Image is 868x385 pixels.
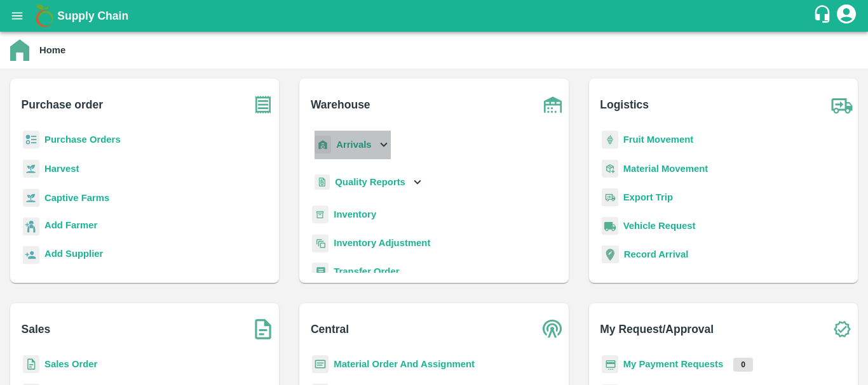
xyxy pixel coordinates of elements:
[44,247,103,264] a: Add Supplier
[311,320,349,338] b: Central
[624,249,689,259] a: Record Arrival
[311,96,370,114] b: Warehouse
[334,238,430,248] a: Inventory Adjustment
[22,96,103,114] b: Purchase order
[23,188,39,207] img: harvest
[315,174,330,190] img: qualityReport
[312,169,424,195] div: Quality Reports
[602,188,618,207] img: delivery
[22,320,51,338] b: Sales
[312,131,391,159] div: Arrivals
[537,313,569,345] img: central
[623,359,724,369] a: My Payment Requests
[32,3,57,29] img: logo
[623,164,709,174] a: Material Movement
[312,355,329,374] img: centralMaterial
[334,359,475,369] a: Material Order And Assignment
[44,164,79,174] a: Harvest
[44,220,97,230] b: Add Farmer
[44,193,109,203] a: Captive Farms
[23,355,39,374] img: sales
[39,45,65,55] b: Home
[623,221,696,231] a: Vehicle Request
[336,140,371,150] b: Arrivals
[23,159,39,178] img: harvest
[57,7,813,25] a: Supply Chain
[44,218,97,235] a: Add Farmer
[602,245,619,263] img: recordArrival
[312,263,329,281] img: whTransfer
[733,358,753,372] p: 0
[247,313,279,345] img: soSales
[600,320,714,338] b: My Request/Approval
[44,134,121,145] a: Purchase Orders
[602,131,618,149] img: fruit
[602,217,618,235] img: vehicle
[537,89,569,121] img: warehouse
[826,313,858,345] img: check
[623,192,673,202] a: Export Trip
[247,89,279,121] img: purchase
[315,136,331,154] img: whArrival
[623,134,694,145] a: Fruit Movement
[334,209,376,219] a: Inventory
[23,218,39,236] img: farmer
[334,266,399,277] a: Transfer Order
[335,177,405,187] b: Quality Reports
[813,4,835,27] div: customer-support
[10,39,29,61] img: home
[3,1,32,30] button: open drawer
[835,3,858,29] div: account of current user
[602,159,618,178] img: material
[826,89,858,121] img: truck
[44,359,97,369] a: Sales Order
[57,10,128,22] b: Supply Chain
[23,246,39,264] img: supplier
[602,355,618,374] img: payment
[44,249,103,259] b: Add Supplier
[600,96,649,114] b: Logistics
[312,234,329,252] img: inventory
[312,206,329,224] img: whInventory
[23,131,39,149] img: reciept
